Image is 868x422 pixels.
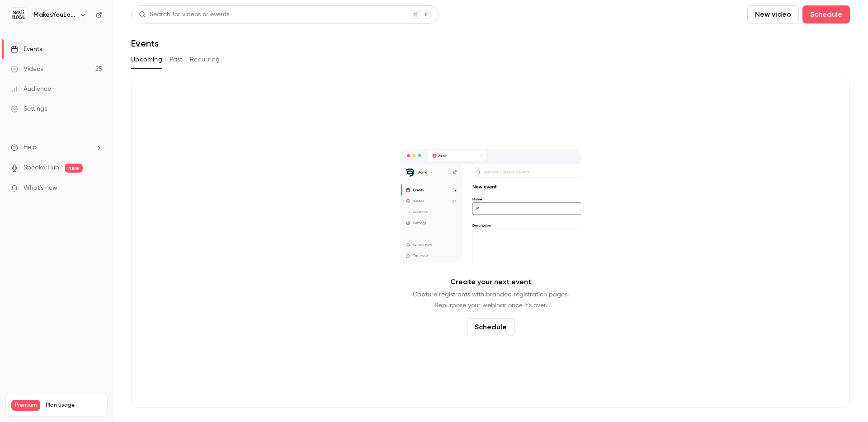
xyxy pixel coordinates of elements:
div: Search for videos or events [139,10,229,19]
h6: MakesYouLocal [33,10,76,19]
div: Settings [11,104,47,113]
h1: Events [131,38,159,49]
button: Upcoming [131,52,162,67]
span: new [65,164,83,173]
img: MakesYouLocal [11,8,26,22]
button: Recurring [190,52,220,67]
iframe: Noticeable Trigger [91,184,102,192]
li: help-dropdown-opener [11,143,102,152]
span: Premium [11,400,40,411]
a: SpeakerHub [24,163,59,173]
p: Create your next event [450,277,531,287]
button: New video [747,5,799,23]
span: What's new [24,183,57,193]
button: Schedule [467,318,514,336]
div: Videos [11,65,43,74]
button: Past [170,52,183,67]
div: Audience [11,84,51,94]
span: Plan usage [46,402,102,409]
button: Schedule [802,5,850,23]
span: Help [24,143,37,152]
div: Events [11,45,42,54]
p: Capture registrants with branded registration pages. Repurpose your webinar once it's over. [413,289,569,311]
